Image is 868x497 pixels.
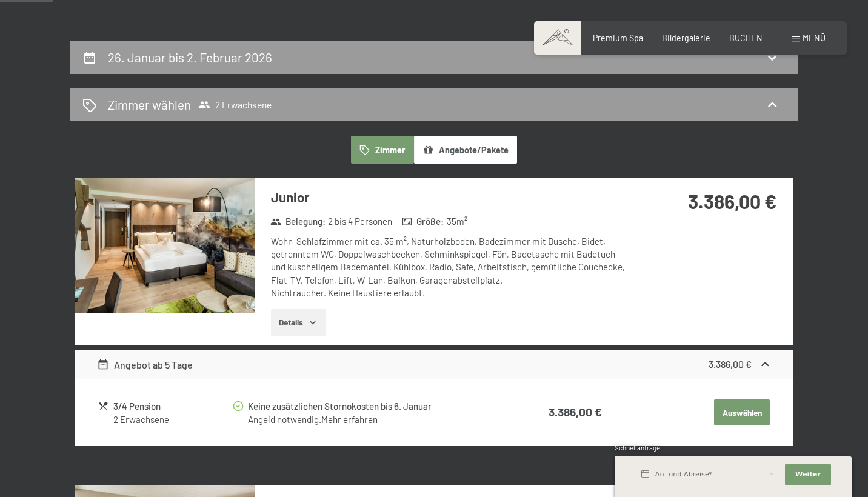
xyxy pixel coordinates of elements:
[729,33,763,43] a: BUCHEN
[248,413,500,426] div: Angeld notwendig.
[709,358,752,370] strong: 3.386,00 €
[113,413,232,426] div: 2 Erwachsene
[321,414,378,425] a: Mehr erfahren
[714,399,770,426] button: Auswählen
[271,235,632,299] div: Wohn-Schlafzimmer mit ca. 35 m², Naturholzboden, Badezimmer mit Dusche, Bidet, getrenntem WC, Dop...
[615,444,660,452] span: Schnellanfrage
[271,188,632,207] h3: Junior
[414,136,517,164] button: Angebote/Pakete
[108,96,191,113] h2: Zimmer wählen
[803,33,826,43] span: Menü
[328,215,392,228] span: 2 bis 4 Personen
[248,399,500,413] div: Keine zusätzlichen Stornokosten bis 6. Januar
[785,464,831,485] button: Weiter
[351,136,414,164] button: Zimmer
[549,405,602,419] strong: 3.386,00 €
[75,178,255,313] img: mss_renderimg.php
[795,470,821,479] span: Weiter
[75,350,793,379] div: Angebot ab 5 Tage3.386,00 €
[593,33,643,43] a: Premium Spa
[198,99,272,111] span: 2 Erwachsene
[447,215,467,228] span: 35 m²
[688,190,776,213] strong: 3.386,00 €
[97,358,193,372] div: Angebot ab 5 Tage
[270,215,326,228] strong: Belegung :
[108,50,272,65] h2: 26. Januar bis 2. Februar 2026
[402,215,444,228] strong: Größe :
[271,309,326,336] button: Details
[113,399,232,413] div: 3/4 Pension
[662,33,710,43] a: Bildergalerie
